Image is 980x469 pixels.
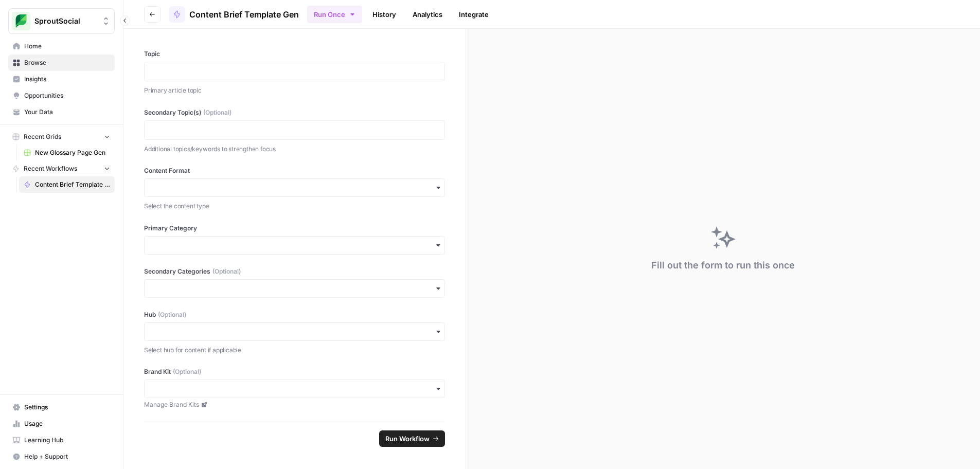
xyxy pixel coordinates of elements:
a: Manage Brand Kits [144,400,445,409]
label: Primary Category [144,224,445,233]
span: Home [24,42,110,51]
span: Content Brief Template Gen [189,8,299,21]
a: Integrate [453,6,495,23]
span: Learning Hub [24,436,110,445]
button: Run Once [307,6,362,23]
p: Select the content type [144,201,445,211]
span: (Optional) [173,367,201,376]
a: Home [8,38,115,55]
img: SproutSocial Logo [12,12,30,30]
button: Recent Workflows [8,161,115,176]
span: Browse [24,58,110,67]
span: Help + Support [24,452,110,461]
a: Opportunities [8,87,115,104]
a: Learning Hub [8,432,115,448]
a: Your Data [8,104,115,120]
a: Usage [8,416,115,432]
label: Hub [144,310,445,319]
span: New Glossary Page Gen [35,148,110,157]
span: SproutSocial [34,16,97,26]
button: Run Workflow [379,430,445,447]
a: History [366,6,402,23]
button: Workspace: SproutSocial [8,8,115,34]
span: Your Data [24,107,110,117]
span: Recent Grids [24,132,61,141]
label: Brand Kit [144,367,445,376]
p: Select hub for content if applicable [144,345,445,355]
a: Insights [8,71,115,87]
span: (Optional) [212,267,241,276]
a: Content Brief Template Gen [169,6,299,23]
label: Secondary Topic(s) [144,108,445,117]
button: Recent Grids [8,129,115,145]
div: Fill out the form to run this once [651,258,795,273]
span: Recent Workflows [24,164,77,173]
a: Analytics [406,6,449,23]
p: Primary article topic [144,85,445,96]
button: Help + Support [8,448,115,465]
span: Run Workflow [385,434,430,444]
label: Content Format [144,166,445,175]
span: Opportunities [24,91,110,100]
a: Content Brief Template Gen [19,176,115,193]
span: Usage [24,419,110,428]
span: Insights [24,75,110,84]
span: Settings [24,403,110,412]
a: Browse [8,55,115,71]
a: New Glossary Page Gen [19,145,115,161]
p: Additional topics/keywords to strengthen focus [144,144,445,154]
span: Content Brief Template Gen [35,180,110,189]
span: (Optional) [158,310,186,319]
label: Topic [144,49,445,59]
label: Secondary Categories [144,267,445,276]
a: Settings [8,399,115,416]
span: (Optional) [203,108,231,117]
